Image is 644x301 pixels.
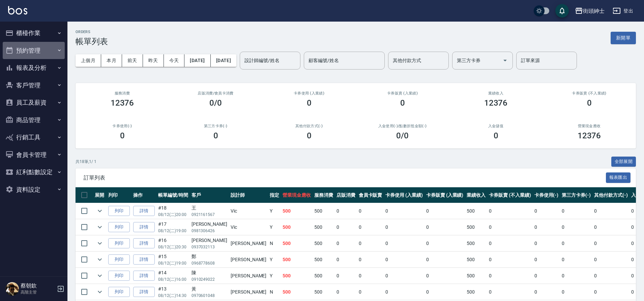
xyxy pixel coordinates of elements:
button: expand row [95,222,105,232]
button: 列印 [108,238,130,249]
th: 操作 [131,187,156,203]
div: [PERSON_NAME] [192,221,227,228]
td: 0 [384,284,425,300]
td: 500 [313,219,335,235]
td: 0 [384,219,425,235]
td: 0 [533,236,560,251]
th: 指定 [268,187,281,203]
td: 0 [384,252,425,268]
td: 0 [487,268,532,284]
td: Y [268,203,281,219]
td: 0 [384,268,425,284]
p: 0981306426 [192,228,227,234]
button: 報表匯出 [606,172,631,183]
h2: 卡券販賣 (入業績) [364,91,441,95]
button: [DATE] [184,54,210,67]
p: 08/12 (二) 19:00 [158,228,188,234]
td: [PERSON_NAME] [229,252,268,268]
td: 0 [357,219,384,235]
td: 500 [281,252,313,268]
button: 行銷工具 [3,129,65,146]
td: 0 [560,219,592,235]
td: 0 [487,219,532,235]
td: 0 [335,203,357,219]
p: 0910249022 [192,276,227,282]
td: Y [268,219,281,235]
div: 鄭 [192,253,227,260]
td: 0 [335,252,357,268]
td: 0 [560,252,592,268]
td: Vic [229,203,268,219]
td: 0 [357,252,384,268]
th: 列印 [107,187,131,203]
td: 500 [313,284,335,300]
h3: 0 [587,98,592,108]
td: 500 [313,236,335,251]
h5: 蔡朝欽 [21,282,55,289]
td: #18 [156,203,190,219]
a: 詳情 [133,238,155,249]
button: expand row [95,206,105,216]
button: 列印 [108,206,130,216]
p: 高階主管 [21,289,55,295]
a: 詳情 [133,206,155,216]
td: #16 [156,236,190,251]
th: 營業現金應收 [281,187,313,203]
h2: 入金使用(-) /點數折抵金額(-) [364,124,441,128]
td: [PERSON_NAME] [229,284,268,300]
td: [PERSON_NAME] [229,268,268,284]
h3: 12376 [111,98,134,108]
p: 08/12 (二) 19:00 [158,260,188,266]
td: 0 [335,236,357,251]
button: 員工及薪資 [3,94,65,111]
td: 0 [384,203,425,219]
button: 紅利點數設定 [3,163,65,181]
h3: 12376 [578,131,601,140]
button: expand row [95,287,105,297]
td: 500 [281,219,313,235]
h3: 服務消費 [84,91,161,95]
button: 上個月 [76,54,101,67]
td: 0 [357,236,384,251]
p: 共 18 筆, 1 / 1 [76,159,96,165]
td: 0 [592,268,630,284]
h3: 帳單列表 [76,37,108,46]
td: 500 [313,268,335,284]
p: 08/12 (二) 16:00 [158,276,188,282]
h2: 卡券使用 (入業績) [270,91,348,95]
p: 0921161567 [192,212,227,218]
a: 詳情 [133,287,155,297]
h3: 0 [307,131,312,140]
img: Logo [8,6,27,15]
h3: 0/0 [209,98,222,108]
td: 500 [281,203,313,219]
button: 列印 [108,254,130,265]
span: 訂單列表 [84,174,606,181]
td: [PERSON_NAME] [229,236,268,251]
h3: 0 [120,131,125,140]
h2: 第三方卡券(-) [177,124,254,128]
td: 0 [384,236,425,251]
h2: 營業現金應收 [551,124,628,128]
th: 帳單編號/時間 [156,187,190,203]
td: 0 [425,284,465,300]
p: 08/12 (二) 20:30 [158,244,188,250]
button: 本月 [101,54,122,67]
td: 500 [465,252,487,268]
h3: 0 [494,131,498,140]
h3: 0 [400,98,405,108]
button: 街頭紳士 [572,4,607,18]
th: 會員卡販賣 [357,187,384,203]
p: 0970601048 [192,293,227,299]
button: 昨天 [143,54,164,67]
td: 0 [533,268,560,284]
td: 500 [465,284,487,300]
button: 新開單 [611,32,636,44]
div: 王 [192,204,227,212]
h3: 0 /0 [396,131,409,140]
button: 櫃檯作業 [3,24,65,42]
h2: 店販消費 /會員卡消費 [177,91,254,95]
td: 500 [465,236,487,251]
button: 前天 [122,54,143,67]
td: N [268,236,281,251]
